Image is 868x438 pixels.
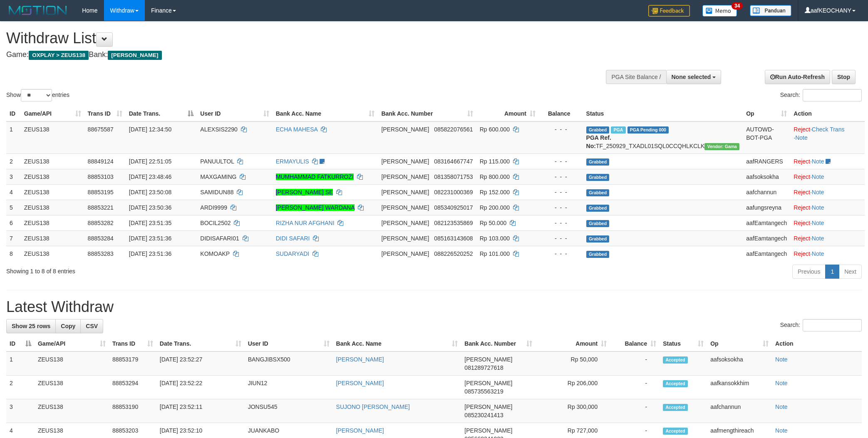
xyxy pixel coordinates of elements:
[812,158,824,165] a: Note
[245,336,333,351] th: User ID: activate to sort column ascending
[663,380,688,387] span: Accepted
[129,204,171,211] span: [DATE] 23:50:36
[792,265,826,279] a: Previous
[276,220,335,226] a: RIZHA NUR AFGHANI
[6,4,69,17] img: MOTION_logo.png
[276,235,310,242] a: DIDI SAFARI
[542,188,580,196] div: - - -
[197,106,272,121] th: User ID: activate to sort column ascending
[276,189,333,195] a: [PERSON_NAME] SE
[80,319,103,333] a: CSV
[790,184,865,200] td: ·
[794,235,810,242] a: Reject
[333,336,461,351] th: Bank Acc. Name: activate to sort column ascending
[461,336,536,351] th: Bank Acc. Number: activate to sort column ascending
[108,51,161,60] span: [PERSON_NAME]
[586,158,610,166] span: Grabbed
[61,323,75,329] span: Copy
[610,399,660,423] td: -
[660,336,707,351] th: Status: activate to sort column ascending
[795,134,808,141] a: Note
[21,153,84,169] td: ZEUS138
[156,376,245,399] td: [DATE] 23:52:22
[434,158,473,165] span: Copy 083164667747 to clipboard
[586,205,610,212] span: Grabbed
[86,323,98,329] span: CSV
[702,5,737,17] img: Button%20Memo.svg
[480,235,510,242] span: Rp 103.000
[129,158,171,165] span: [DATE] 22:51:05
[586,251,610,258] span: Grabbed
[790,215,865,230] td: ·
[464,364,503,371] span: Copy 081289727618 to clipboard
[775,356,788,363] a: Note
[129,220,171,226] span: [DATE] 23:51:35
[610,351,660,376] td: -
[790,169,865,184] td: ·
[381,220,429,226] span: [PERSON_NAME]
[35,376,109,399] td: ZEUS138
[12,323,50,329] span: Show 25 rows
[707,376,772,399] td: aafkansokkhim
[378,106,476,121] th: Bank Acc. Number: activate to sort column ascending
[542,173,580,181] div: - - -
[536,376,610,399] td: Rp 206,000
[88,173,114,180] span: 88853103
[6,169,21,184] td: 3
[6,230,21,246] td: 7
[464,412,503,418] span: Copy 085230241413 to clipboard
[663,404,688,411] span: Accepted
[542,203,580,212] div: - - -
[381,204,429,211] span: [PERSON_NAME]
[336,427,384,434] a: [PERSON_NAME]
[381,189,429,195] span: [PERSON_NAME]
[812,173,824,180] a: Note
[750,5,791,16] img: panduan.png
[583,106,743,121] th: Status
[381,235,429,242] span: [PERSON_NAME]
[6,30,570,47] h1: Withdraw List
[336,356,384,363] a: [PERSON_NAME]
[794,158,810,165] a: Reject
[812,235,824,242] a: Note
[21,89,52,101] select: Showentries
[21,184,84,200] td: ZEUS138
[611,126,625,134] span: Marked by aafpengsreynich
[109,336,156,351] th: Trans ID: activate to sort column ascending
[743,121,790,154] td: AUTOWD-BOT-PGA
[129,126,171,133] span: [DATE] 12:34:50
[839,265,862,279] a: Next
[245,351,333,376] td: BANGJIBSX500
[790,246,865,261] td: ·
[666,70,722,84] button: None selected
[35,336,109,351] th: Game/API: activate to sort column ascending
[6,153,21,169] td: 2
[200,126,238,133] span: ALEXSIS2290
[812,189,824,195] a: Note
[480,158,510,165] span: Rp 115.000
[480,220,507,226] span: Rp 50.000
[21,106,84,121] th: Game/API: activate to sort column ascending
[586,189,610,196] span: Grabbed
[88,220,114,226] span: 88853282
[21,215,84,230] td: ZEUS138
[109,399,156,423] td: 88853190
[765,70,830,84] a: Run Auto-Refresh
[276,173,354,180] a: MUMHAMMAD FATKURROZI
[480,250,510,257] span: Rp 101.000
[245,376,333,399] td: JIUN12
[245,399,333,423] td: JONSU545
[434,204,473,211] span: Copy 085340925017 to clipboard
[707,399,772,423] td: aafchannun
[480,126,510,133] span: Rp 600.000
[542,125,580,134] div: - - -
[336,380,384,386] a: [PERSON_NAME]
[812,250,824,257] a: Note
[6,106,21,121] th: ID
[812,220,824,226] a: Note
[464,403,512,410] span: [PERSON_NAME]
[88,158,114,165] span: 88849124
[704,143,739,150] span: Vendor URL: https://trx31.1velocity.biz
[6,376,35,399] td: 2
[156,336,245,351] th: Date Trans.: activate to sort column ascending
